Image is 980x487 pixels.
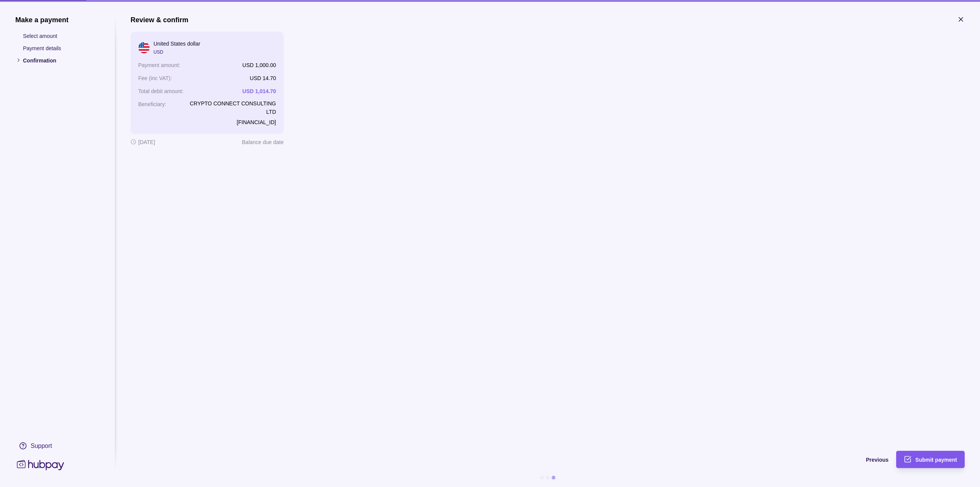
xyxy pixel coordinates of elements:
[138,75,172,81] p: Fee (inc VAT) :
[154,48,200,56] p: USD
[896,451,965,468] button: Submit payment
[138,88,183,94] p: Total debit amount :
[242,88,276,94] p: USD 1,014.70
[23,31,100,40] p: Select amount
[138,138,155,146] p: [DATE]
[866,457,889,463] span: Previous
[181,118,276,126] p: [FINANCIAL_ID]
[138,62,180,68] p: Payment amount :
[242,138,284,146] p: Balance due date
[915,457,957,463] span: Submit payment
[181,99,276,116] p: CRYPTO CONNECT CONSULTING LTD
[138,101,166,107] p: Beneficiary :
[250,75,276,81] p: USD 14.70
[242,62,276,68] p: USD 1,000.00
[23,44,100,52] p: Payment details
[15,15,100,24] h1: Make a payment
[138,42,150,53] img: us
[131,15,188,24] h1: Review & confirm
[154,39,200,48] p: United States dollar
[131,451,889,468] button: Previous
[31,441,52,450] div: Support
[15,438,100,454] a: Support
[23,56,100,64] p: Confirmation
